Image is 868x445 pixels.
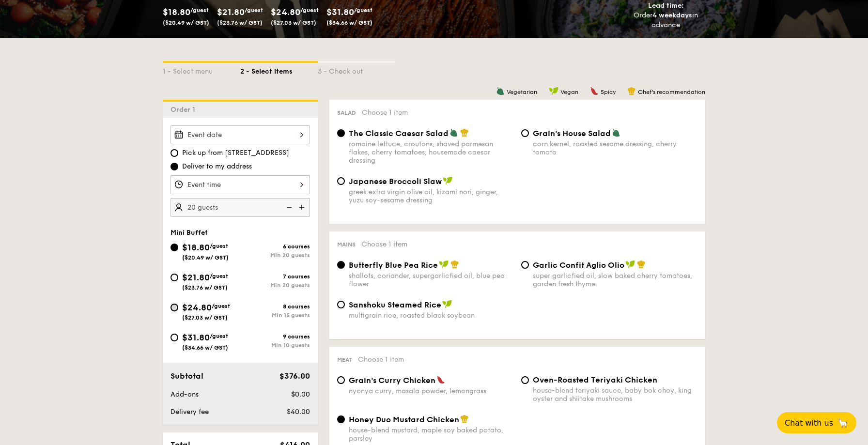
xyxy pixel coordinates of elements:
[837,417,849,429] span: 🦙
[625,260,635,269] img: icon-vegan.f8ff3823.svg
[240,273,310,280] div: 7 courses
[638,89,705,95] span: Chef's recommendation
[349,188,513,204] div: greek extra virgin olive oil, kizami nori, ginger, yuzu soy-sesame dressing
[326,19,372,26] span: ($34.66 w/ GST)
[777,412,856,433] button: Chat with us🦙
[182,162,252,171] span: Deliver to my address
[240,333,310,340] div: 9 courses
[436,375,445,384] img: icon-spicy.37a8142b.svg
[521,129,529,137] input: Grain's House Saladcorn kernel, roasted sesame dressing, cherry tomato
[362,108,408,117] span: Choose 1 item
[271,19,316,26] span: ($27.03 w/ GST)
[170,125,310,144] input: Event date
[337,415,345,423] input: Honey Duo Mustard Chickenhouse-blend mustard, maple soy baked potato, parsley
[210,333,228,339] span: /guest
[439,260,449,269] img: icon-vegan.f8ff3823.svg
[210,243,228,249] span: /guest
[601,89,616,95] span: Spicy
[349,311,513,320] div: multigrain rice, roasted black soybean
[326,7,354,17] span: $31.80
[507,89,537,95] span: Vegetarian
[612,128,620,137] img: icon-vegetarian.fe4039eb.svg
[337,241,356,248] span: Mains
[240,252,310,259] div: Min 20 guests
[349,387,513,395] div: nyonya curry, masala powder, lemongrass
[652,11,692,19] strong: 4 weekdays
[337,356,352,363] span: Meat
[521,376,529,384] input: Oven-Roasted Teriyaki Chickenhouse-blend teriyaki sauce, baby bok choy, king oyster and shiitake ...
[182,314,228,321] span: ($27.03 w/ GST)
[182,284,228,291] span: ($23.76 w/ GST)
[337,376,345,384] input: Grain's Curry Chickennyonya curry, masala powder, lemongrass
[533,129,611,138] span: Grain's House Salad
[170,244,178,251] input: $18.80/guest($20.49 w/ GST)6 coursesMin 20 guests
[337,301,345,308] input: Sanshoku Steamed Ricemultigrain rice, roasted black soybean
[349,415,459,424] span: Honey Duo Mustard Chicken
[354,7,372,14] span: /guest
[170,106,199,114] span: Order 1
[442,300,452,308] img: icon-vegan.f8ff3823.svg
[245,7,263,14] span: /guest
[648,1,684,10] span: Lead time:
[443,176,452,185] img: icon-vegan.f8ff3823.svg
[349,140,513,165] div: romaine lettuce, croutons, shaved parmesan flakes, cherry tomatoes, housemade caesar dressing
[460,128,469,137] img: icon-chef-hat.a58ddaea.svg
[590,87,599,95] img: icon-spicy.37a8142b.svg
[533,375,657,384] span: Oven-Roasted Teriyaki Chicken
[190,7,209,14] span: /guest
[637,260,646,269] img: icon-chef-hat.a58ddaea.svg
[170,390,199,399] span: Add-ons
[549,87,558,95] img: icon-vegan.f8ff3823.svg
[533,140,697,156] div: corn kernel, roasted sesame dressing, cherry tomato
[182,242,210,253] span: $18.80
[240,342,310,349] div: Min 10 guests
[349,177,442,186] span: Japanese Broccoli Slaw
[170,304,178,311] input: $24.80/guest($27.03 w/ GST)8 coursesMin 15 guests
[279,371,310,381] span: $376.00
[170,408,209,416] span: Delivery fee
[163,19,209,26] span: ($20.49 w/ GST)
[349,272,513,288] div: shallots, coriander, supergarlicfied oil, blue pea flower
[240,282,310,289] div: Min 20 guests
[163,63,240,77] div: 1 - Select menu
[349,426,513,443] div: house-blend mustard, maple soy baked potato, parsley
[785,418,833,428] span: Chat with us
[521,261,529,269] input: Garlic Confit Aglio Oliosuper garlicfied oil, slow baked cherry tomatoes, garden fresh thyme
[182,302,212,313] span: $24.80
[361,240,407,248] span: Choose 1 item
[210,273,228,279] span: /guest
[217,7,245,17] span: $21.80
[533,261,624,270] span: Garlic Confit Aglio Olio
[318,63,395,77] div: 3 - Check out
[240,312,310,319] div: Min 15 guests
[240,303,310,310] div: 8 courses
[287,408,310,416] span: $40.00
[182,272,210,283] span: $21.80
[358,355,404,364] span: Choose 1 item
[460,414,469,423] img: icon-chef-hat.a58ddaea.svg
[627,87,636,95] img: icon-chef-hat.a58ddaea.svg
[240,63,318,77] div: 2 - Select items
[349,261,438,270] span: Butterfly Blue Pea Rice
[170,175,310,194] input: Event time
[170,274,178,281] input: $21.80/guest($23.76 w/ GST)7 coursesMin 20 guests
[560,89,578,95] span: Vegan
[170,229,208,237] span: Mini Buffet
[163,7,190,17] span: $18.80
[349,129,449,138] span: The Classic Caesar Salad
[170,163,178,170] input: Deliver to my address
[349,300,441,309] span: Sanshoku Steamed Rice
[337,129,345,137] input: The Classic Caesar Saladromaine lettuce, croutons, shaved parmesan flakes, cherry tomatoes, house...
[212,303,230,309] span: /guest
[182,254,229,261] span: ($20.49 w/ GST)
[449,128,458,137] img: icon-vegetarian.fe4039eb.svg
[533,272,697,288] div: super garlicfied oil, slow baked cherry tomatoes, garden fresh thyme
[182,148,289,158] span: Pick up from [STREET_ADDRESS]
[295,198,310,216] img: icon-add.58712e84.svg
[240,243,310,250] div: 6 courses
[291,390,310,399] span: $0.00
[337,109,356,116] span: Salad
[170,334,178,341] input: $31.80/guest($34.66 w/ GST)9 coursesMin 10 guests
[533,386,697,403] div: house-blend teriyaki sauce, baby bok choy, king oyster and shiitake mushrooms
[622,11,709,30] div: Order in advance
